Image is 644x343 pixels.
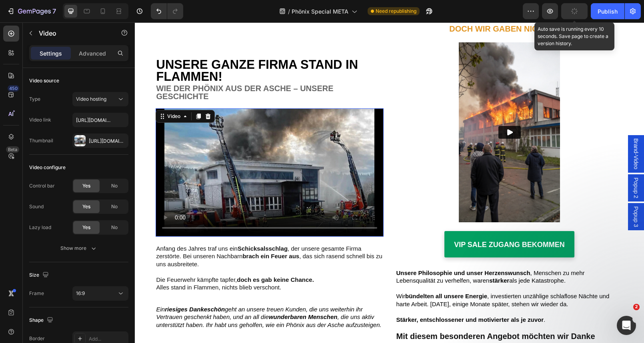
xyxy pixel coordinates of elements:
[31,90,47,98] div: Video
[6,146,19,153] div: Beta
[319,218,430,226] strong: VIP SALE ZUGANG BEKOMMEN
[82,182,90,189] span: Yes
[72,113,128,127] input: Insert video url here
[591,3,624,19] button: Publish
[22,35,224,61] strong: Unsere ganze Firma stand in Flammen!
[151,3,183,19] div: Undo/Redo
[82,203,90,210] span: Yes
[262,270,475,285] span: Wir , investierten unzählige schlaflose Nächte und harte Arbeit. [DATE], einige Monate später, st...
[617,316,636,335] iframe: Intercom live chat
[89,138,126,145] div: [URL][DOMAIN_NAME]
[89,335,126,343] div: Add...
[111,203,118,210] span: No
[29,116,51,124] div: Video link
[72,286,128,301] button: 16:9
[324,20,425,200] img: Alt image
[29,290,44,297] div: Frame
[262,247,450,262] span: , Menschen zu mehr Lebensqualität zu verhelfen, waren als jede Katastrophe.
[270,270,352,277] strong: bündelten all unsere Energie
[111,224,118,231] span: No
[22,222,248,269] p: Anfang des Jahres traf uns ein , der unsere gesamte Firma zerstörte. Bei unseren Nachbarn , das s...
[39,28,107,38] p: Video
[376,8,416,15] span: Need republishing
[292,7,348,16] span: Phönix Special META
[22,62,199,78] strong: Wie der Phönix aus der Asche – unsere Geschichte
[29,270,50,281] div: Size
[103,223,153,229] strong: Schicksalsschlag
[354,255,374,261] strong: stärker
[262,294,409,301] strong: Stärker, entschlossener und motivierter als je zuvor
[102,254,179,261] strong: doch es gab keine Chance.
[29,182,55,189] div: Control bar
[52,6,56,16] p: 7
[29,77,59,84] div: Video source
[60,244,98,252] div: Show more
[108,230,164,237] strong: brach ein Feuer aus
[82,224,90,231] span: Yes
[497,184,505,205] span: Popup 3
[29,335,45,342] div: Border
[29,241,128,255] button: Show more
[262,309,460,327] strong: Mit diesem besonderen Angebot möchten wir Danke sagen...
[8,85,19,92] div: 450
[288,7,290,16] span: /
[633,304,640,310] span: 2
[314,2,434,11] strong: Doch wir gaben nicht auf!
[497,116,505,147] span: Brand-Video
[310,209,440,235] a: VIP SALE ZUGANG BEKOMMEN
[111,182,118,189] span: No
[497,155,505,176] span: Popup 2
[262,294,411,301] span: .
[40,49,62,58] p: Settings
[30,283,90,290] strong: riesiges Dankeschön
[364,104,386,116] button: Play
[29,137,53,144] div: Thumbnail
[29,96,40,103] div: Type
[22,283,247,306] i: Ein geht an unsere treuen Kunden, die uns weiterhin ihr Vertrauen geschenkt haben, und an all die...
[29,203,44,210] div: Sound
[76,96,106,102] span: Video hosting
[29,224,51,231] div: Lazy load
[79,49,106,58] p: Advanced
[135,22,644,343] iframe: Design area
[3,3,60,19] button: 7
[134,291,203,298] strong: wunderbaren Menschen
[598,7,618,16] div: Publish
[21,86,249,214] video: Video
[72,92,128,106] button: Video hosting
[76,290,85,296] span: 16:9
[29,164,66,171] div: Video configure
[29,315,55,326] div: Shape
[262,247,396,254] strong: Unsere Philosophie und unser Herzenswunsch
